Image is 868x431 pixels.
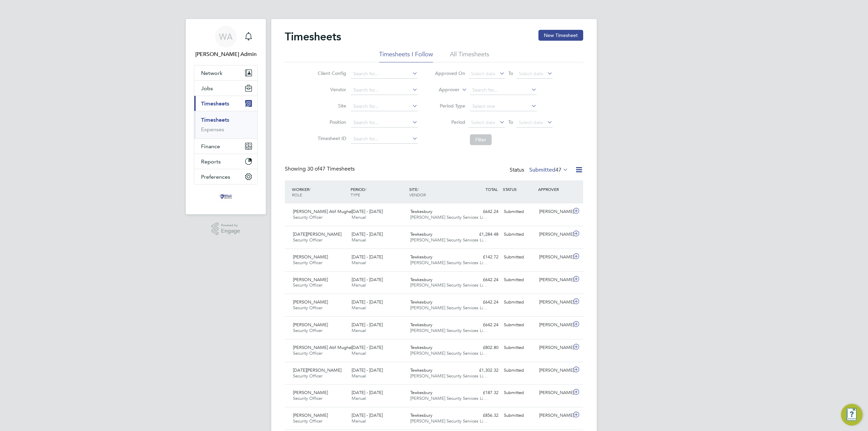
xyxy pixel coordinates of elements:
[293,305,322,311] span: Security Officer
[410,260,488,266] span: [PERSON_NAME] Security Services Li…
[293,277,328,282] span: [PERSON_NAME]
[536,319,572,331] div: [PERSON_NAME]
[201,117,229,123] a: Timesheets
[293,299,328,305] span: [PERSON_NAME]
[201,158,221,165] span: Reports
[194,154,257,169] button: Reports
[352,390,383,395] span: [DATE] - [DATE]
[351,102,418,111] input: Search for...
[538,30,583,41] button: New Timesheet
[466,274,501,286] div: £642.24
[410,367,432,373] span: Tewkesbury
[352,305,366,311] span: Manual
[194,96,257,111] button: Timesheets
[352,345,383,350] span: [DATE] - [DATE]
[466,319,501,331] div: £642.24
[536,342,572,353] div: [PERSON_NAME]
[410,345,432,350] span: Tewkesbury
[194,111,257,138] div: Timesheets
[307,165,319,172] span: 30 of
[352,322,383,328] span: [DATE] - [DATE]
[219,32,233,41] span: WA
[352,328,366,333] span: Manual
[352,209,383,214] span: [DATE] - [DATE]
[352,237,366,243] span: Manual
[365,187,367,192] span: /
[186,19,266,214] nav: Main navigation
[351,85,418,95] input: Search for...
[293,209,352,214] span: [PERSON_NAME] Atif Mughal
[351,69,418,79] input: Search for...
[379,50,433,62] li: Timesheets I Follow
[501,319,536,331] div: Submitted
[201,85,213,92] span: Jobs
[555,166,561,173] span: 47
[506,118,515,126] span: To
[410,209,432,214] span: Tewkesbury
[501,206,536,217] div: Submitted
[410,390,432,395] span: Tewkesbury
[466,252,501,263] div: £142.72
[410,373,488,379] span: [PERSON_NAME] Security Services Li…
[410,395,488,401] span: [PERSON_NAME] Security Services Li…
[501,410,536,421] div: Submitted
[293,231,341,237] span: [DATE][PERSON_NAME]
[221,228,240,234] span: Engage
[501,252,536,263] div: Submitted
[435,103,465,109] label: Period Type
[309,187,311,192] span: /
[410,418,488,424] span: [PERSON_NAME] Security Services Li…
[536,387,572,398] div: [PERSON_NAME]
[194,169,257,184] button: Preferences
[352,395,366,401] span: Manual
[519,71,543,77] span: Select date
[510,165,570,175] div: Status
[841,404,863,426] button: Engage Resource Center
[352,367,383,373] span: [DATE] - [DATE]
[410,305,488,311] span: [PERSON_NAME] Security Services Li…
[352,282,366,288] span: Manual
[212,222,240,235] a: Powered byEngage
[290,183,349,201] div: WORKER
[221,222,240,228] span: Powered by
[435,70,465,76] label: Approved On
[194,26,258,58] a: WA[PERSON_NAME] Admin
[536,183,572,195] div: APPROVER
[352,254,383,260] span: [DATE] - [DATE]
[471,119,495,125] span: Select date
[218,191,234,202] img: wills-security-logo-retina.png
[293,367,341,373] span: [DATE][PERSON_NAME]
[410,277,432,282] span: Tewkesbury
[201,126,224,133] a: Expenses
[201,100,229,107] span: Timesheets
[536,365,572,376] div: [PERSON_NAME]
[194,81,257,96] button: Jobs
[470,134,492,145] button: Filter
[466,229,501,240] div: £1,284.48
[352,350,366,356] span: Manual
[471,71,495,77] span: Select date
[466,342,501,353] div: £802.80
[352,373,366,379] span: Manual
[194,65,257,80] button: Network
[201,174,230,180] span: Preferences
[536,410,572,421] div: [PERSON_NAME]
[293,237,322,243] span: Security Officer
[194,191,258,202] a: Go to home page
[293,418,322,424] span: Security Officer
[536,252,572,263] div: [PERSON_NAME]
[352,299,383,305] span: [DATE] - [DATE]
[349,183,408,201] div: PERIOD
[486,187,498,192] span: TOTAL
[201,70,222,76] span: Network
[470,85,537,95] input: Search for...
[316,86,346,93] label: Vendor
[194,50,258,58] span: Wills Admin
[316,70,346,76] label: Client Config
[410,322,432,328] span: Tewkesbury
[293,214,322,220] span: Security Officer
[293,390,328,395] span: [PERSON_NAME]
[410,299,432,305] span: Tewkesbury
[410,328,488,333] span: [PERSON_NAME] Security Services Li…
[466,387,501,398] div: £187.32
